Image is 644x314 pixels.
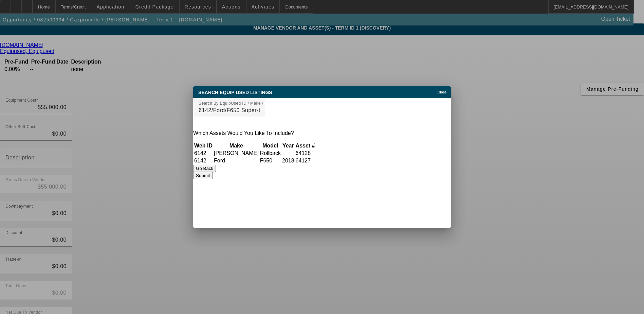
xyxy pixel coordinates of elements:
th: Web ID [194,142,213,149]
button: Submit [193,172,213,179]
td: [PERSON_NAME] [214,150,259,157]
td: 6142 [194,150,213,157]
span: Search Equip Used Listings [198,90,272,95]
th: Asset # [295,142,315,149]
button: Go Back [193,165,216,172]
td: 64127 [295,157,315,164]
span: Close [438,90,447,94]
td: 6142 [194,157,213,164]
th: Year [282,142,295,149]
td: 2018 [282,157,295,164]
th: Make [214,142,259,149]
td: Ford [214,157,259,164]
th: Model [260,142,281,149]
mat-label: Search By EquipUsed ID / Make / Model [199,101,276,106]
td: F650 [260,157,281,164]
td: Rollback [260,150,281,157]
p: Which Assets Would You Like To Include? [193,130,451,136]
td: 64128 [295,150,315,157]
input: EquipUsed [199,106,260,115]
